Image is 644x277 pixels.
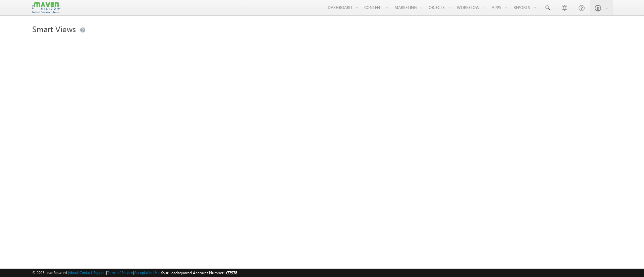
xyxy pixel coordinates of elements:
span: Smart Views [32,23,76,34]
a: Contact Support [79,270,106,275]
a: About [69,270,78,275]
a: Terms of Service [107,270,133,275]
img: Custom Logo [32,2,60,13]
a: Acceptable Use [134,270,160,275]
span: Your Leadsquared Account Number is [161,270,237,275]
span: 77978 [227,270,237,275]
span: © 2025 LeadSquared | | | | | [32,270,237,276]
